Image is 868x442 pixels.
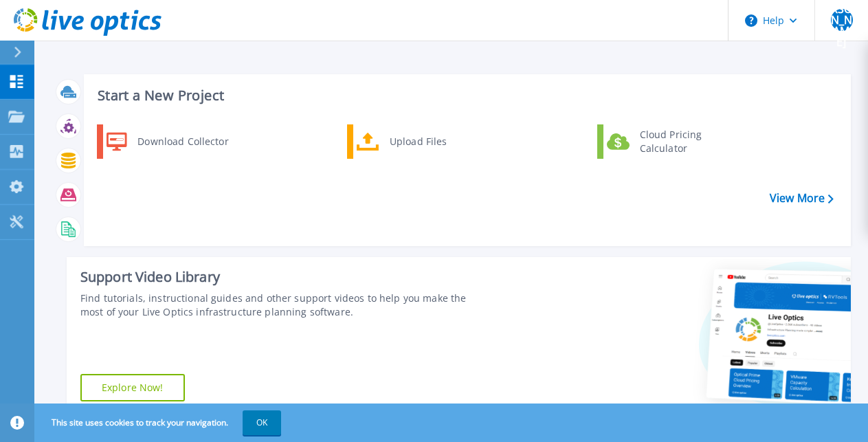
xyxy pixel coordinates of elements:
[597,124,738,159] a: Cloud Pricing Calculator
[38,410,281,435] span: This site uses cookies to track your navigation.
[347,124,488,159] a: Upload Files
[383,128,485,155] div: Upload Files
[633,128,735,155] div: Cloud Pricing Calculator
[80,268,488,286] div: Support Video Library
[97,124,238,159] a: Download Collector
[80,374,185,401] a: Explore Now!
[80,291,488,319] div: Find tutorials, instructional guides and other support videos to help you make the most of your L...
[98,88,833,103] h3: Start a New Project
[131,128,234,155] div: Download Collector
[243,410,281,435] button: OK
[770,192,834,205] a: View More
